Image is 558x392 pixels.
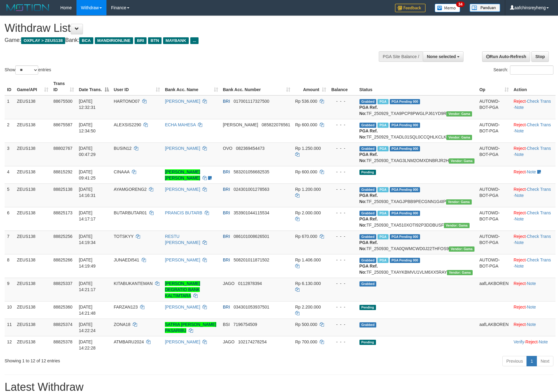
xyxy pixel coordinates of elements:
span: Vendor URL: https://trx31.1velocity.biz [449,158,474,164]
td: 8 [5,254,14,278]
a: SATRIA [PERSON_NAME] PASARIBU [165,322,216,333]
div: - - - [331,304,355,310]
span: [DATE] 14:21:17 [79,281,96,292]
div: - - - [331,98,355,104]
span: Marked by aafpengsreynich [378,123,388,128]
td: · · [511,207,556,231]
span: BUTARBUTAR01 [114,210,147,215]
a: Reject [514,122,526,127]
span: Copy 508201011871502 to clipboard [234,257,270,262]
a: PRANCIS BUTARB [165,210,202,215]
span: Copy 082369454473 to clipboard [236,146,264,151]
span: 88802767 [53,146,72,151]
span: Vendor URL: https://trx31.1velocity.biz [446,135,472,140]
a: Reject [514,305,526,309]
span: PGA Pending [390,258,420,263]
td: AUTOWD-BOT-PGA [477,183,511,207]
span: ... [190,37,199,44]
td: · [511,301,556,319]
span: FARZAN123 [114,305,138,309]
td: aafLAKBOREN [477,278,511,301]
span: Marked by aaftrukkakada [378,99,388,104]
span: Grabbed [359,322,377,327]
a: RESTU [PERSON_NAME] [165,234,200,245]
span: Grabbed [359,187,377,192]
span: Rp 2.000.000 [295,210,321,215]
td: ZEUS138 [14,183,51,207]
img: Feedback.jpg [395,4,426,12]
span: PGA Pending [390,211,420,216]
a: [PERSON_NAME] [165,339,200,344]
td: 2 [5,119,14,142]
a: Note [515,264,524,268]
a: Check Trans [527,122,551,127]
span: Rp 670.000 [295,234,317,239]
td: ZEUS138 [14,166,51,183]
span: JAGO [223,281,235,286]
td: aafLAKBOREN [477,319,511,336]
span: 88825256 [53,234,72,239]
span: PGA Pending [390,99,420,104]
span: 88825138 [53,187,72,192]
span: [DATE] 12:34:50 [79,122,96,133]
span: [DATE] 14:21:48 [79,305,96,316]
span: Grabbed [359,146,377,151]
a: Note [539,339,548,344]
span: [DATE] 00:47:29 [79,146,96,157]
span: JAGO [223,339,235,344]
span: Rp 500.000 [295,322,317,327]
span: Rp 1.406.000 [295,257,321,262]
td: · · [511,183,556,207]
select: Showentries [15,65,38,75]
td: · [511,319,556,336]
a: [PERSON_NAME] [165,146,200,151]
td: AUTOWD-BOT-PGA [477,142,511,166]
a: Verify [514,339,524,344]
span: Copy 034301053937501 to clipboard [234,305,270,309]
th: ID [5,78,14,95]
span: Grabbed [359,123,377,128]
span: [DATE] 14:22:28 [79,339,96,350]
span: Marked by aafchomsokheang [378,211,388,216]
th: Action [511,78,556,95]
span: 88825337 [53,281,72,286]
td: AUTOWD-BOT-PGA [477,95,511,119]
a: Reject [514,281,526,286]
td: 3 [5,142,14,166]
div: - - - [331,186,355,192]
a: Reject [514,322,526,327]
td: ZEUS138 [14,231,51,254]
td: AUTOWD-BOT-PGA [477,119,511,142]
span: Copy 0112878394 to clipboard [238,281,262,286]
span: 88825266 [53,257,72,262]
td: AUTOWD-BOT-PGA [477,254,511,278]
span: Rp 6.130.000 [295,281,321,286]
span: BSI [223,322,230,327]
span: PGA Pending [390,123,420,128]
div: - - - [331,233,355,239]
td: 10 [5,301,14,319]
span: [DATE] 14:19:34 [79,234,96,245]
a: [PERSON_NAME] [165,187,200,192]
h4: Game: Bank: [5,37,366,43]
a: Check Trans [527,234,551,239]
span: Rp 1.200.000 [295,187,321,192]
span: Marked by aafsreyleap [378,146,388,151]
th: Trans ID: activate to sort column ascending [51,78,76,95]
a: ECHA MAHESA [165,122,195,127]
th: Balance [329,78,357,95]
span: Copy 7196754509 to clipboard [233,322,257,327]
label: Show entries [5,65,51,75]
td: · · [511,95,556,119]
span: BRI [223,234,230,239]
td: 11 [5,319,14,336]
span: BRI [223,187,230,192]
span: 88815292 [53,169,72,174]
a: Check Trans [527,210,551,215]
span: 88675587 [53,122,72,127]
td: · · [511,254,556,278]
div: - - - [331,210,355,216]
span: [DATE] 14:19:49 [79,257,96,268]
span: [DATE] 12:32:31 [79,99,96,110]
div: - - - [331,257,355,263]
